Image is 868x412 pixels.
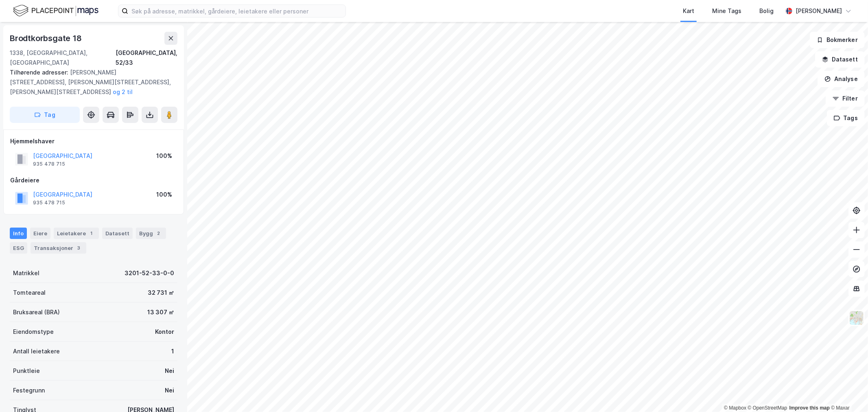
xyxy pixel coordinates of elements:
[155,327,174,337] div: Kontor
[33,199,65,206] div: 935 478 715
[13,4,98,18] img: logo.f888ab2527a4732fd821a326f86c7f29.svg
[116,48,177,68] div: [GEOGRAPHIC_DATA], 52/33
[156,190,172,199] div: 100%
[759,6,774,16] div: Bolig
[13,288,46,298] div: Tomteareal
[128,5,345,17] input: Søk på adresse, matrikkel, gårdeiere, leietakere eller personer
[827,373,868,412] div: Kontrollprogram for chat
[13,327,54,337] div: Eiendomstype
[10,69,70,76] span: Tilhørende adresser:
[54,228,99,239] div: Leietakere
[148,288,174,298] div: 32 731 ㎡
[155,229,163,237] div: 2
[10,175,177,185] div: Gårdeiere
[165,386,174,395] div: Nei
[796,6,842,16] div: [PERSON_NAME]
[171,346,174,356] div: 1
[10,68,171,97] div: [PERSON_NAME][STREET_ADDRESS], [PERSON_NAME][STREET_ADDRESS], [PERSON_NAME][STREET_ADDRESS]
[30,228,50,239] div: Eiere
[75,244,83,252] div: 3
[31,242,86,254] div: Transaksjoner
[102,228,133,239] div: Datasett
[13,346,60,356] div: Antall leietakere
[10,242,27,254] div: ESG
[712,6,741,16] div: Mine Tags
[10,32,83,45] div: Brodtkorbsgate 18
[10,228,27,239] div: Info
[683,6,694,16] div: Kart
[810,32,865,48] button: Bokmerker
[165,366,174,376] div: Nei
[724,405,746,411] a: Mapbox
[156,151,172,161] div: 100%
[818,71,865,87] button: Analyse
[815,51,865,68] button: Datasett
[13,386,45,395] div: Festegrunn
[10,107,80,123] button: Tag
[87,229,96,237] div: 1
[33,161,65,167] div: 935 478 715
[10,136,177,146] div: Hjemmelshaver
[125,268,174,278] div: 3201-52-33-0-0
[13,366,40,376] div: Punktleie
[10,48,116,68] div: 1338, [GEOGRAPHIC_DATA], [GEOGRAPHIC_DATA]
[13,307,60,317] div: Bruksareal (BRA)
[849,310,864,326] img: Z
[147,307,174,317] div: 13 307 ㎡
[789,405,830,411] a: Improve this map
[748,405,787,411] a: OpenStreetMap
[136,228,166,239] div: Bygg
[827,373,868,412] iframe: Chat Widget
[13,268,39,278] div: Matrikkel
[827,110,865,126] button: Tags
[826,90,865,107] button: Filter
